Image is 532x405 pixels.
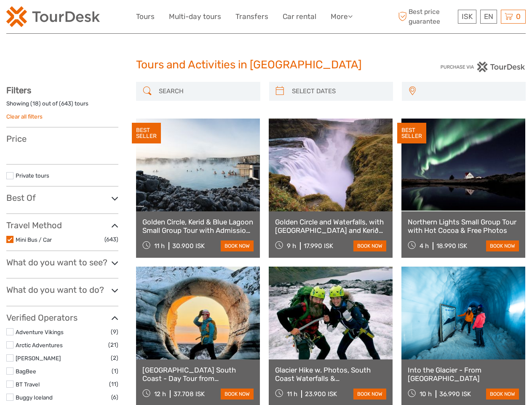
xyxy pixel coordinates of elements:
a: Golden Circle, Kerid & Blue Lagoon Small Group Tour with Admission Ticket [142,218,254,235]
div: 30.900 ISK [172,242,205,250]
span: Best price guarantee [396,7,456,26]
a: book now [486,389,519,400]
a: book now [486,240,519,251]
span: (21) [108,340,118,350]
span: 11 h [287,390,297,398]
a: [GEOGRAPHIC_DATA] South Coast - Day Tour from [GEOGRAPHIC_DATA] [142,366,254,383]
a: Tours [136,11,155,23]
span: 10 h [420,390,432,398]
a: Car rental [283,11,316,23]
a: [PERSON_NAME] [16,355,61,362]
label: 18 [32,100,39,108]
h3: Price [6,134,118,144]
span: (2) [111,353,118,363]
a: book now [221,240,254,251]
input: SEARCH [155,84,256,99]
a: Golden Circle and Waterfalls, with [GEOGRAPHIC_DATA] and Kerið in small group [275,218,386,235]
label: 643 [61,100,71,108]
a: Buggy Iceland [16,394,53,401]
span: (6) [111,392,118,402]
span: 4 h [420,242,429,250]
a: More [331,11,353,23]
div: 37.708 ISK [174,390,205,398]
h3: What do you want to see? [6,257,118,267]
span: (1) [112,366,118,376]
a: Arctic Adventures [16,342,63,348]
div: BEST SELLER [397,123,426,144]
a: BagBee [16,368,36,375]
div: Showing ( ) out of ( ) tours [6,100,118,113]
a: book now [221,389,254,400]
a: book now [353,240,386,251]
a: Glacier Hike w. Photos, South Coast Waterfalls & [GEOGRAPHIC_DATA] [275,366,386,383]
strong: Filters [6,85,31,95]
span: 11 h [154,242,165,250]
img: 120-15d4194f-c635-41b9-a512-a3cb382bfb57_logo_small.png [6,6,100,27]
a: Into the Glacier - From [GEOGRAPHIC_DATA] [408,366,519,383]
a: Mini Bus / Car [16,236,52,243]
img: PurchaseViaTourDesk.png [440,62,526,72]
span: ISK [462,12,473,21]
input: SELECT DATES [289,84,389,99]
span: 12 h [154,390,166,398]
span: (11) [109,379,118,389]
div: 23.900 ISK [305,390,337,398]
div: 17.990 ISK [304,242,333,250]
span: (9) [111,327,118,337]
h3: What do you want to do? [6,285,118,295]
div: BEST SELLER [132,123,161,144]
div: 18.990 ISK [436,242,467,250]
a: Northern Lights Small Group Tour with Hot Cocoa & Free Photos [408,218,519,235]
div: 36.990 ISK [439,390,471,398]
a: Transfers [235,11,268,23]
span: 9 h [287,242,296,250]
a: Multi-day tours [169,11,221,23]
a: Adventure Vikings [16,329,64,335]
span: (643) [104,235,118,244]
a: book now [353,389,386,400]
h1: Tours and Activities in [GEOGRAPHIC_DATA] [136,58,396,72]
h3: Verified Operators [6,313,118,323]
a: Clear all filters [6,113,43,120]
a: Private tours [16,172,49,179]
div: EN [480,10,497,24]
h3: Best Of [6,193,118,203]
h3: Travel Method [6,220,118,230]
a: BT Travel [16,381,40,388]
span: 0 [515,12,522,21]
